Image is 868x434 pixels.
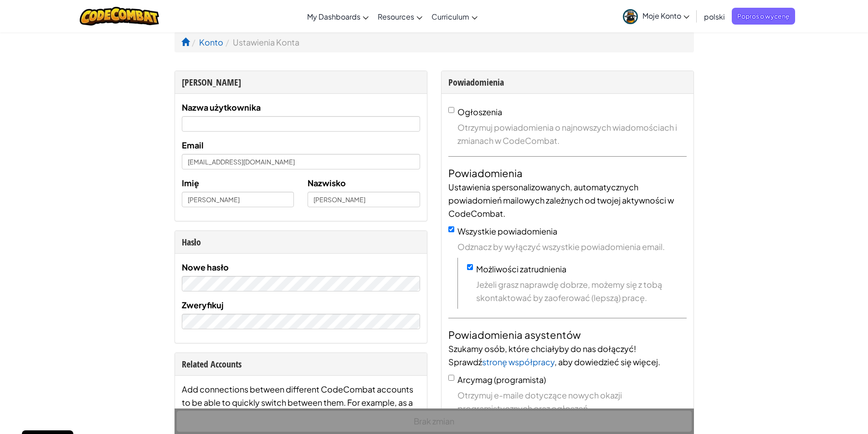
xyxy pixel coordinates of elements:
a: Curriculum [427,4,482,29]
a: Poproś o wycenę [732,8,795,25]
span: polski [704,12,725,21]
a: My Dashboards [303,4,373,29]
a: stronę współpracy [482,357,555,367]
div: [PERSON_NAME] [182,76,420,89]
label: Imię [182,176,199,189]
li: Ustawienia Konta [223,36,299,49]
label: Nowe hasło [182,260,229,274]
span: Jeżeli grasz naprawdę dobrze, możemy się z tobą skontaktować by zaoferować (lepszą) pracę. [476,278,687,304]
a: Konto [199,37,223,47]
label: Nazwisko [308,176,346,189]
div: Related Accounts [182,357,420,371]
a: polski [699,4,729,29]
span: Email [182,140,204,150]
span: Moje Konto [642,11,689,20]
h4: Powiadomienia asystentów [448,327,687,342]
span: , aby dowiedzieć się więcej. [555,357,660,367]
span: Ustawienia spersonalizowanych, automatycznych powiadomień mailowych zależnych od twojej aktywnośc... [448,182,674,219]
label: Nazwa użytkownika [182,101,261,114]
span: Arcymag [457,374,493,385]
span: Curriculum [431,12,469,21]
a: Resources [373,4,427,29]
span: Resources [378,12,414,21]
span: Szukamy osób, które chciałyby do nas dołączyć! Sprawdź [448,343,636,367]
span: Otrzymuj e-maile dotyczące nowych okazji programistycznych oraz ogłoszeń. [457,388,687,415]
div: Powiadomienia [448,76,687,89]
span: My Dashboards [307,12,360,21]
span: (programista) [494,374,546,385]
div: Hasło [182,235,420,249]
label: Ogłoszenia [457,107,502,117]
img: avatar [623,9,638,24]
label: Możliwości zatrudnienia [476,264,566,274]
span: Otrzymuj powiadomienia o najnowszych wiadomościach i zmianach w CodeCombat. [457,121,687,147]
label: Wszystkie powiadomienia [457,226,557,236]
h4: Powiadomienia [448,166,687,180]
label: Zweryfikuj [182,298,224,311]
span: Odznacz by wyłączyć wszystkie powiadomienia email. [457,240,687,253]
a: Moje Konto [618,2,694,31]
img: CodeCombat logo [80,7,159,26]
